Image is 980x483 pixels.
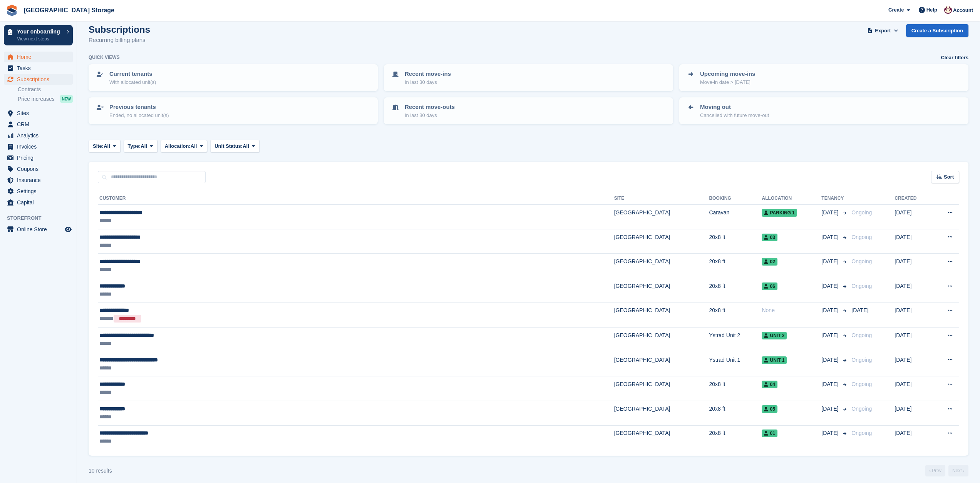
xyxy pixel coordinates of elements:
[709,376,762,401] td: 20x8 ft
[851,357,872,363] span: Ongoing
[762,192,821,205] th: Allocation
[98,192,614,205] th: Customer
[700,70,755,79] p: Upcoming move-ins
[17,186,63,197] span: Settings
[709,328,762,352] td: Ystrad Unit 2
[60,95,73,103] div: NEW
[821,306,840,314] span: [DATE]
[700,112,769,119] p: Cancelled with future move-out
[680,98,968,124] a: Moving out Cancelled with future move-out
[4,152,73,163] a: menu
[17,108,63,119] span: Sites
[821,429,840,437] span: [DATE]
[762,356,787,364] span: Unit 1
[21,4,117,17] a: [GEOGRAPHIC_DATA] Storage
[895,229,932,254] td: [DATE]
[191,142,197,150] span: All
[888,6,904,14] span: Create
[821,233,840,241] span: [DATE]
[944,173,954,181] span: Sort
[700,79,755,86] p: Move-in date > [DATE]
[17,74,63,85] span: Subscriptions
[895,254,932,278] td: [DATE]
[4,74,73,85] a: menu
[385,65,672,90] a: Recent move-ins In last 30 days
[6,5,18,16] img: stora-icon-8386f47178a22dfd0bd8f6a31ec36ba5ce8667c1dd55bd0f319d3a0aa187defe.svg
[141,142,147,150] span: All
[17,29,63,34] p: Your onboarding
[709,229,762,254] td: 20x8 ft
[680,65,968,90] a: Upcoming move-ins Move-in date > [DATE]
[762,258,777,266] span: 02
[405,70,451,79] p: Recent move-ins
[906,24,968,37] a: Create a Subscription
[17,119,63,130] span: CRM
[109,112,169,119] p: Ended, no allocated unit(s)
[4,108,73,119] a: menu
[89,98,377,124] a: Previous tenants Ended, no allocated unit(s)
[895,401,932,425] td: [DATE]
[851,283,872,289] span: Ongoing
[895,205,932,229] td: [DATE]
[614,352,709,376] td: [GEOGRAPHIC_DATA]
[4,130,73,141] a: menu
[109,70,156,79] p: Current tenants
[762,282,777,290] span: 06
[18,95,73,103] a: Price increases NEW
[4,164,73,174] a: menu
[4,175,73,186] a: menu
[4,119,73,130] a: menu
[124,140,157,152] button: Type: All
[895,328,932,352] td: [DATE]
[821,405,840,413] span: [DATE]
[851,209,872,216] span: Ongoing
[214,142,243,150] span: Unit Status:
[614,328,709,352] td: [GEOGRAPHIC_DATA]
[944,6,952,14] img: Andrew Lacey
[762,430,777,437] span: 01
[614,205,709,229] td: [GEOGRAPHIC_DATA]
[895,303,932,328] td: [DATE]
[4,141,73,152] a: menu
[4,52,73,62] a: menu
[4,63,73,74] a: menu
[821,192,848,205] th: Tenancy
[614,278,709,303] td: [GEOGRAPHIC_DATA]
[700,103,769,112] p: Moving out
[895,278,932,303] td: [DATE]
[821,331,840,339] span: [DATE]
[614,425,709,450] td: [GEOGRAPHIC_DATA]
[405,103,455,112] p: Recent move-outs
[165,142,191,150] span: Allocation:
[17,35,63,42] p: View next steps
[895,192,932,205] th: Created
[89,54,120,61] h6: Quick views
[4,197,73,208] a: menu
[866,24,900,37] button: Export
[64,225,73,234] a: Preview store
[17,224,63,235] span: Online Store
[4,224,73,235] a: menu
[89,24,150,35] h1: Subscriptions
[924,465,970,476] nav: Page
[161,140,208,152] button: Allocation: All
[709,254,762,278] td: 20x8 ft
[851,307,868,313] span: [DATE]
[709,401,762,425] td: 20x8 ft
[128,142,141,150] span: Type:
[709,278,762,303] td: 20x8 ft
[762,381,777,388] span: 04
[953,7,973,14] span: Account
[709,205,762,229] td: Caravan
[821,380,840,388] span: [DATE]
[821,209,840,217] span: [DATE]
[89,65,377,90] a: Current tenants With allocated unit(s)
[762,234,777,241] span: 03
[17,152,63,163] span: Pricing
[709,425,762,450] td: 20x8 ft
[925,465,945,476] a: Previous
[89,36,150,45] p: Recurring billing plans
[18,86,73,93] a: Contracts
[4,25,73,45] a: Your onboarding View next steps
[17,141,63,152] span: Invoices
